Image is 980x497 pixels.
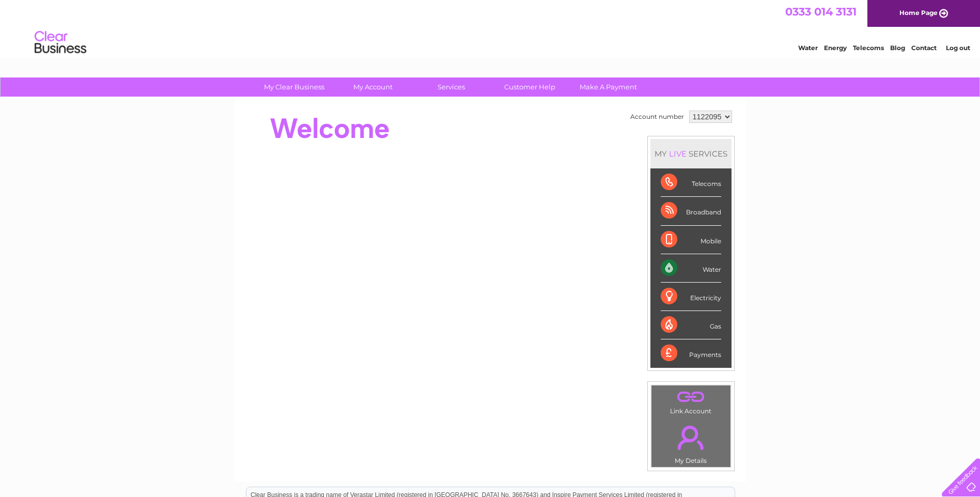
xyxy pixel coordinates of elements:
[661,197,721,225] div: Broadband
[566,77,651,97] a: Make A Payment
[252,77,337,97] a: My Clear Business
[661,226,721,254] div: Mobile
[246,6,735,50] div: Clear Business is a trading name of Verastar Limited (registered in [GEOGRAPHIC_DATA] No. 3667643...
[911,44,937,52] a: Contact
[34,27,87,58] img: logo.png
[654,420,728,456] a: .
[661,311,721,339] div: Gas
[654,388,728,406] a: .
[651,385,731,417] td: Link Account
[661,339,721,367] div: Payments
[487,77,572,97] a: Customer Help
[650,139,732,168] div: MY SERVICES
[890,44,905,52] a: Blog
[628,108,687,126] td: Account number
[330,77,415,97] a: My Account
[946,44,970,52] a: Log out
[785,5,857,18] a: 0333 014 3131
[661,283,721,311] div: Electricity
[798,44,818,52] a: Water
[651,417,731,468] td: My Details
[853,44,884,52] a: Telecoms
[661,168,721,197] div: Telecoms
[667,149,689,159] div: LIVE
[824,44,847,52] a: Energy
[661,254,721,283] div: Water
[409,77,494,97] a: Services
